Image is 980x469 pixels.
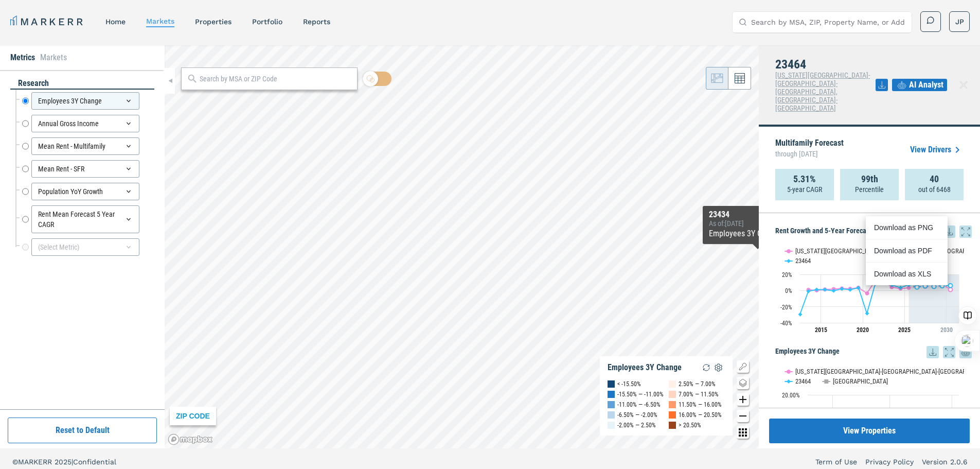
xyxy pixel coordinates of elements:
div: -2.00% — 2.50% [617,420,656,430]
div: research [10,78,154,90]
strong: 5.31% [793,174,816,184]
path: Monday, 28 Jun, 20:00, 5.6. 23464. [923,284,928,288]
span: AI Analyst [909,79,943,91]
path: Saturday, 28 Jun, 20:00, 1.16. 23464. [815,287,819,291]
div: Annual Gross Income [31,115,139,132]
path: Wednesday, 28 Jun, 20:00, 6.74. 23464. [890,283,894,287]
li: Markets [40,51,67,64]
a: Mapbox logo [168,433,213,445]
div: -15.50% — -11.00% [617,389,664,399]
p: Percentile [855,184,884,195]
a: Privacy Policy [865,457,914,467]
div: > 20.50% [679,420,701,430]
p: 5-year CAGR [787,184,822,195]
h5: Rent Growth and 5-Year Forecast [775,225,972,238]
path: Saturday, 28 Jun, 20:00, 6.96. 23464. [907,283,911,287]
div: Download as PDF [866,239,948,263]
div: 7.00% — 11.50% [679,389,719,399]
img: Settings [712,361,725,374]
div: Download as PNG [874,222,933,233]
div: Mean Rent - SFR [31,160,139,178]
button: Other options map button [737,426,749,439]
text: 20.00% [782,392,800,399]
div: Employees 3Y Change [608,362,682,373]
span: through [DATE] [775,147,844,161]
path: Friday, 28 Jun, 20:00, -0.92. 23464. [807,289,811,293]
path: Thursday, 28 Jun, 20:00, 5.76. 23464. [940,284,945,288]
text: 20% [782,271,792,279]
button: Reset to Default [8,418,157,443]
button: View Properties [769,419,970,443]
path: Friday, 28 Jun, 20:00, 1.21. Virginia Beach-Norfolk-Newport News, VA-NC. [949,287,953,291]
tspan: 2025 [898,326,911,334]
a: properties [195,18,231,26]
button: Change style map button [737,377,749,389]
button: Zoom in map button [737,393,749,406]
path: Tuesday, 28 Jun, 20:00, -0.34. 23464. [832,289,836,293]
a: View Drivers [910,144,964,156]
div: Download as PNG [866,216,948,239]
div: Population YoY Growth [31,183,139,200]
text: -20% [780,304,792,311]
text: -40% [780,320,792,327]
path: Friday, 28 Jun, 20:00, 6.08. 23464. [949,284,953,288]
g: 23464, line 4 of 4 with 5 data points. [915,284,953,289]
img: Reload Legend [700,361,712,374]
path: Thursday, 28 Jun, 20:00, 0.98. 23464. [848,288,852,292]
text: [GEOGRAPHIC_DATA] [833,377,888,385]
button: Show Virginia Beach-Norfolk-Newport News, VA-NC [785,368,913,375]
p: Multifamily Forecast [775,139,844,161]
path: Friday, 28 Jun, 20:00, 3.38. 23464. [857,286,861,290]
div: Mean Rent - Multifamily [31,137,139,155]
div: -6.50% — -2.00% [617,410,657,420]
text: 0% [785,287,792,294]
span: © [12,458,18,466]
div: Employees 3Y Change [31,92,139,110]
strong: 40 [930,174,939,184]
div: < -15.50% [617,379,641,389]
h4: 23464 [775,58,876,71]
span: 2025 | [55,458,73,466]
div: Download as PDF [874,246,933,256]
svg: Interactive chart [775,238,964,341]
div: Rent Growth and 5-Year Forecast. Highcharts interactive chart. [775,238,972,341]
div: -11.00% — -6.50% [617,399,661,410]
div: As of : [DATE] [709,219,807,228]
path: Friday, 28 Jun, 20:00, 3.55. 23464. [899,286,903,290]
tspan: 2015 [815,326,827,334]
div: Rent Mean Forecast 5 Year CAGR [31,205,139,233]
span: [US_STATE][GEOGRAPHIC_DATA]-[GEOGRAPHIC_DATA]-[GEOGRAPHIC_DATA], [GEOGRAPHIC_DATA]-[GEOGRAPHIC_DATA] [775,71,870,112]
div: 23434 [709,210,807,219]
button: Show/Hide Legend Map Button [737,360,749,373]
a: MARKERR [10,14,85,29]
span: MARKERR [18,458,55,466]
button: Show 23464 [785,257,812,265]
path: Sunday, 28 Jun, 20:00, 1.23. 23464. [823,287,827,291]
button: Show Virginia Beach-Norfolk-Newport News, VA-NC [785,247,913,255]
div: Download as XLS [874,269,933,279]
div: Download as XLS [866,263,948,285]
span: JP [955,16,964,27]
path: Sunday, 28 Jun, 20:00, 4.21. 23464. [915,285,919,289]
div: Employees 3Y Change : [709,228,807,240]
a: home [105,18,126,26]
button: Show USA [823,377,844,385]
a: Term of Use [815,457,857,467]
path: Wednesday, 28 Jun, 20:00, 4.93. 23464. [932,284,936,288]
tspan: 2020 [857,326,869,334]
div: 2.50% — 7.00% [679,379,716,389]
path: Wednesday, 28 Jun, 20:00, 2.19. 23464. [840,287,844,291]
button: JP [949,11,970,32]
button: Zoom out map button [737,410,749,422]
path: Thursday, 28 Jun, 20:00, -29.63. 23464. [798,312,803,317]
a: Version 2.0.6 [922,457,968,467]
tspan: 2030 [940,326,953,334]
button: Show 23464 [785,377,812,385]
span: Confidential [73,458,116,466]
input: Search by MSA or ZIP Code [200,74,352,84]
path: Sunday, 28 Jun, 20:00, -28.43. 23464. [865,311,869,316]
div: 11.50% — 16.00% [679,399,722,410]
a: reports [303,18,330,26]
p: out of 6468 [918,184,951,195]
